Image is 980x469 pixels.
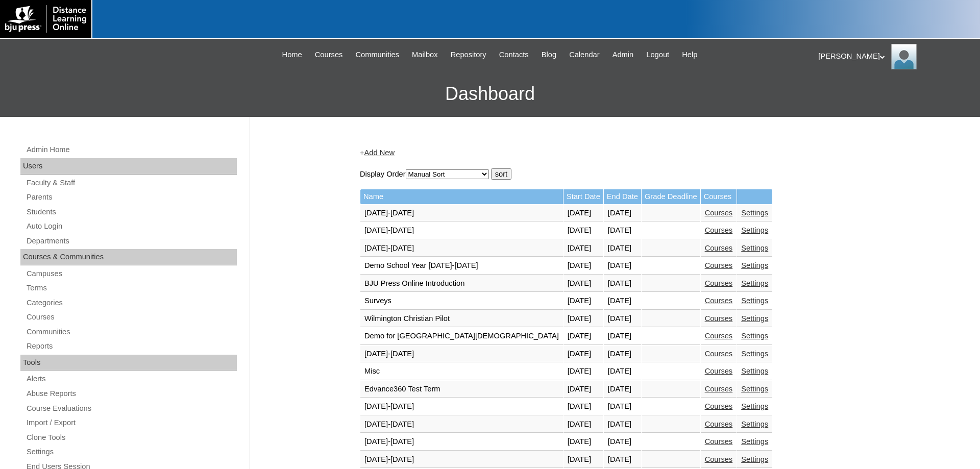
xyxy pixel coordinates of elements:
[741,350,768,358] a: Settings
[604,222,641,239] td: [DATE]
[741,279,768,287] a: Settings
[360,147,865,158] div: +
[563,189,603,204] td: Start Date
[542,49,556,61] span: Blog
[818,44,970,69] div: [PERSON_NAME]
[563,328,603,345] td: [DATE]
[360,275,563,292] td: BJU Press Online Introduction
[705,297,733,305] a: Courses
[705,385,733,393] a: Courses
[604,345,641,363] td: [DATE]
[20,249,237,265] div: Courses & Communities
[26,431,237,444] a: Clone Tools
[741,455,768,463] a: Settings
[350,49,404,61] a: Communities
[563,310,603,328] td: [DATE]
[564,49,604,61] a: Calendar
[494,49,534,61] a: Contacts
[5,71,975,117] h3: Dashboard
[741,332,768,340] a: Settings
[604,451,641,468] td: [DATE]
[705,314,733,323] a: Courses
[26,206,237,218] a: Students
[446,49,492,61] a: Repository
[741,385,768,393] a: Settings
[705,279,733,287] a: Courses
[360,240,563,257] td: [DATE]-[DATE]
[563,451,603,468] td: [DATE]
[360,189,563,204] td: Name
[641,49,674,61] a: Logout
[26,267,237,280] a: Campuses
[360,398,563,415] td: [DATE]-[DATE]
[310,49,348,61] a: Courses
[26,311,237,324] a: Courses
[26,297,237,309] a: Categories
[705,437,733,446] a: Courses
[26,143,237,156] a: Admin Home
[563,433,603,451] td: [DATE]
[360,257,563,275] td: Demo School Year [DATE]-[DATE]
[563,398,603,415] td: [DATE]
[563,257,603,275] td: [DATE]
[705,350,733,358] a: Courses
[491,168,511,180] input: sort
[705,244,733,252] a: Courses
[604,292,641,310] td: [DATE]
[315,49,343,61] span: Courses
[360,345,563,363] td: [DATE]-[DATE]
[604,433,641,451] td: [DATE]
[741,367,768,375] a: Settings
[705,209,733,217] a: Courses
[563,416,603,433] td: [DATE]
[604,328,641,345] td: [DATE]
[360,451,563,468] td: [DATE]-[DATE]
[569,49,599,61] span: Calendar
[360,433,563,451] td: [DATE]-[DATE]
[741,420,768,428] a: Settings
[677,49,702,61] a: Help
[26,326,237,338] a: Communities
[705,332,733,340] a: Courses
[705,420,733,428] a: Courses
[563,240,603,257] td: [DATE]
[701,189,737,204] td: Courses
[604,416,641,433] td: [DATE]
[360,222,563,239] td: [DATE]-[DATE]
[360,328,563,345] td: Demo for [GEOGRAPHIC_DATA][DEMOGRAPHIC_DATA]
[451,49,486,61] span: Repository
[407,49,443,61] a: Mailbox
[26,402,237,415] a: Course Evaluations
[26,191,237,204] a: Parents
[604,205,641,222] td: [DATE]
[682,49,697,61] span: Help
[26,373,237,385] a: Alerts
[412,49,438,61] span: Mailbox
[607,49,639,61] a: Admin
[604,398,641,415] td: [DATE]
[26,387,237,400] a: Abuse Reports
[360,310,563,328] td: Wilmington Christian Pilot
[282,49,302,61] span: Home
[360,205,563,222] td: [DATE]-[DATE]
[741,226,768,234] a: Settings
[563,381,603,398] td: [DATE]
[563,292,603,310] td: [DATE]
[26,220,237,233] a: Auto Login
[646,49,669,61] span: Logout
[741,209,768,217] a: Settings
[5,5,86,33] img: logo-white.png
[20,158,237,175] div: Users
[563,222,603,239] td: [DATE]
[705,367,733,375] a: Courses
[612,49,634,61] span: Admin
[536,49,561,61] a: Blog
[360,416,563,433] td: [DATE]-[DATE]
[563,205,603,222] td: [DATE]
[741,244,768,252] a: Settings
[604,363,641,380] td: [DATE]
[705,226,733,234] a: Courses
[360,292,563,310] td: Surveys
[604,381,641,398] td: [DATE]
[705,261,733,269] a: Courses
